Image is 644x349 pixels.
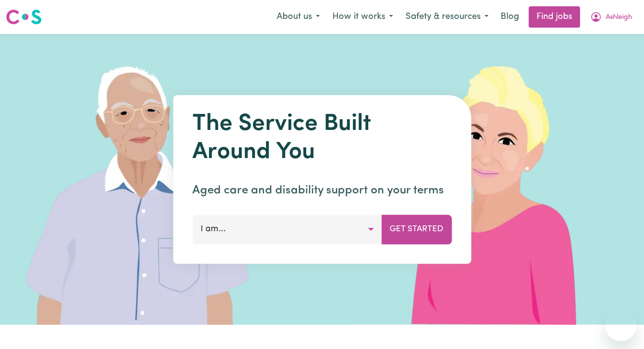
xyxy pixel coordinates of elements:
[192,182,452,199] p: Aged care and disability support on your terms
[192,111,452,166] h1: The Service Built Around You
[584,7,638,27] button: My Account
[605,310,636,341] iframe: Button to launch messaging window
[399,7,495,27] button: Safety & resources
[192,215,382,244] button: I am...
[6,8,42,26] img: Careseekers logo
[529,6,580,28] a: Find jobs
[606,12,632,23] span: Ashleigh
[326,7,399,27] button: How it works
[495,6,525,28] a: Blog
[6,6,42,28] a: Careseekers logo
[270,7,326,27] button: About us
[381,215,452,244] button: Get Started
